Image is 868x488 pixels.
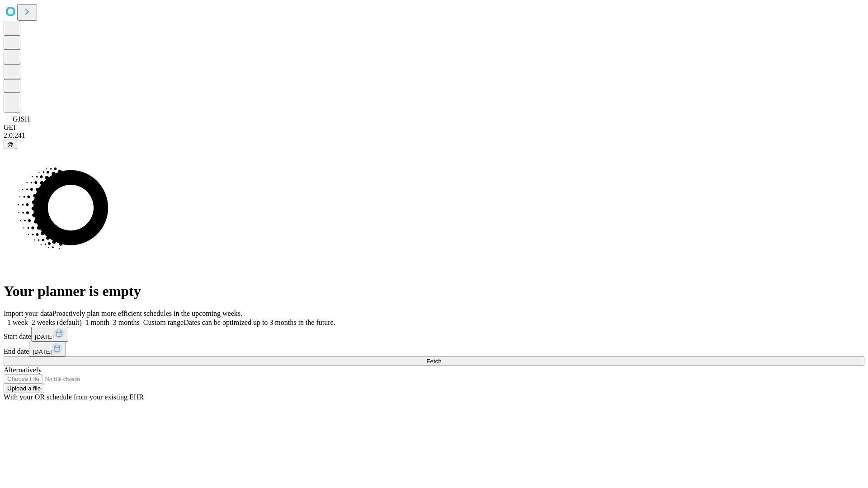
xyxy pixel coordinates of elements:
span: Dates can be optimized up to 3 months in the future. [184,319,335,326]
span: GJSH [13,115,30,123]
span: Custom range [143,319,184,326]
span: Alternatively [4,366,42,374]
div: 2.0.241 [4,131,864,140]
button: Upload a file [4,384,44,393]
span: 1 week [7,319,28,326]
span: Import your data [4,310,52,317]
h1: Your planner is empty [4,283,864,300]
span: Fetch [426,358,441,365]
span: [DATE] [35,333,54,340]
div: GEI [4,123,864,131]
button: @ [4,140,17,149]
span: [DATE] [33,348,52,355]
div: End date [4,342,864,357]
button: [DATE] [29,342,66,357]
button: Fetch [4,357,864,366]
span: 1 month [85,319,109,326]
span: 2 weeks (default) [32,319,82,326]
button: [DATE] [31,327,68,342]
span: 3 months [113,319,140,326]
div: Start date [4,327,864,342]
span: @ [7,141,14,148]
span: Proactively plan more efficient schedules in the upcoming weeks. [52,310,242,317]
span: With your OR schedule from your existing EHR [4,393,144,401]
